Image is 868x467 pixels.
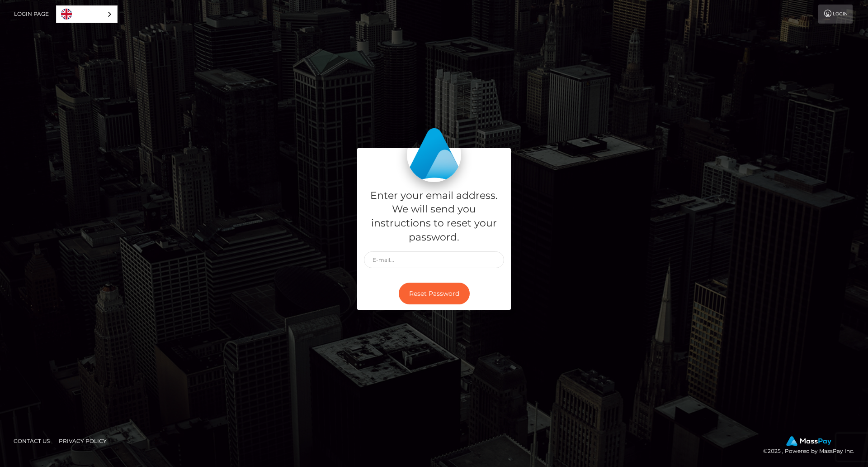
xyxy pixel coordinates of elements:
img: MassPay Login [407,128,461,182]
a: English [57,6,117,23]
button: Reset Password [399,283,470,305]
img: MassPay [786,436,831,446]
input: E-mail... [364,251,504,268]
aside: Language selected: English [56,5,118,23]
h5: Enter your email address. We will send you instructions to reset your password. [364,189,504,245]
div: Language [56,5,118,23]
a: Privacy Policy [55,434,110,448]
a: Contact Us [10,434,53,448]
a: Login [818,5,853,24]
div: © 2025 , Powered by MassPay Inc. [763,436,861,456]
a: Login Page [14,5,49,24]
